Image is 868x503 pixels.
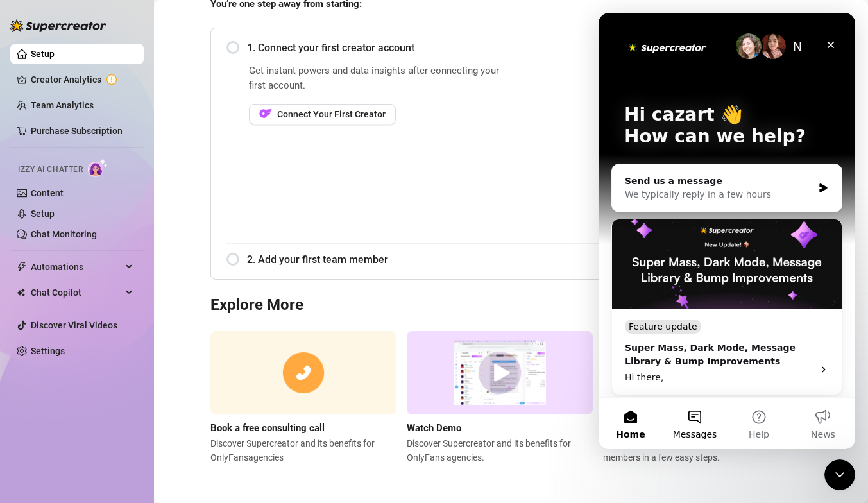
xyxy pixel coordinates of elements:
[31,229,97,239] a: Chat Monitoring
[210,331,396,465] a: Book a free consulting callDiscover Supercreator and its benefits for OnlyFansagencies
[407,331,593,465] a: Watch DemoDiscover Supercreator and its benefits for OnlyFans agencies.
[31,320,117,330] a: Discover Viral Videos
[249,64,507,94] span: Get instant powers and data insights after connecting your first account.
[407,436,593,465] span: Discover Supercreator and its benefits for OnlyFans agencies.
[599,13,855,449] iframe: Intercom live chat
[31,257,122,277] span: Automations
[259,107,272,120] img: OF
[31,346,65,356] a: Settings
[31,126,123,136] a: Purchase Subscription
[31,69,133,90] a: Creator Analytics exclamation-circle
[210,295,812,316] h3: Explore More
[31,209,55,219] a: Setup
[31,100,94,110] a: Team Analytics
[226,32,796,64] div: 1. Connect your first creator account
[18,164,83,176] span: Izzy AI Chatter
[824,459,855,490] iframe: Intercom live chat
[10,19,106,32] img: logo-BBDzfeDw.svg
[31,188,64,198] a: Content
[17,262,27,272] span: thunderbolt
[210,436,396,465] span: Discover Supercreator and its benefits for OnlyFans agencies
[247,40,796,56] span: 1. Connect your first creator account
[247,251,796,268] span: 2. Add your first team member
[540,64,796,228] iframe: Add Creators
[88,158,108,177] img: AI Chatter
[31,49,55,59] a: Setup
[277,109,386,119] span: Connect Your First Creator
[226,244,796,275] div: 2. Add your first team member
[17,288,25,297] img: Chat Copilot
[249,104,507,124] a: OFConnect Your First Creator
[603,436,789,465] span: Watch how to onboard your creators and team members in a few easy steps.
[249,104,396,124] button: OFConnect Your First Creator
[31,282,122,303] span: Chat Copilot
[407,422,461,434] strong: Watch Demo
[407,331,593,415] img: supercreator demo
[210,331,396,415] img: consulting call
[210,422,325,434] strong: Book a free consulting call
